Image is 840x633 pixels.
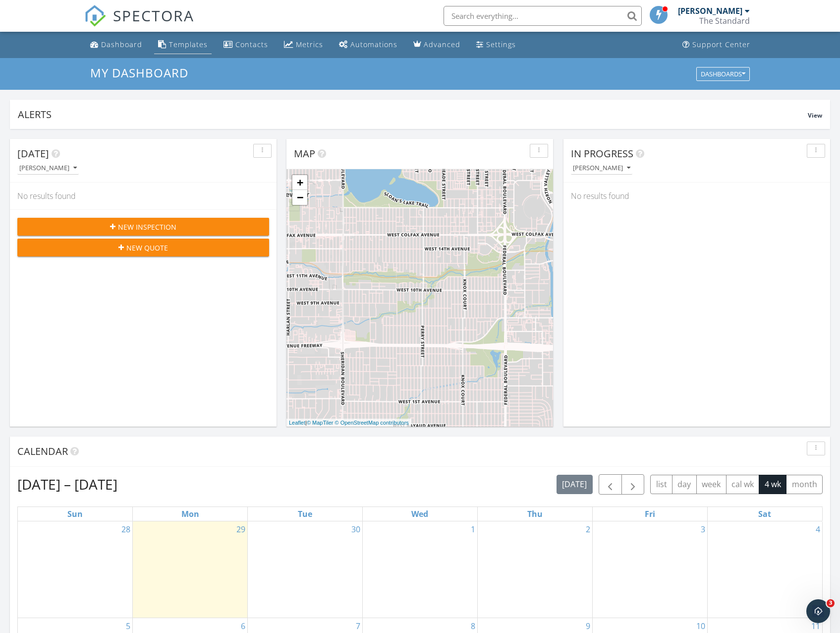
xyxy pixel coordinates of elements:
[592,521,707,618] td: Go to October 3, 2025
[477,521,592,618] td: Go to October 2, 2025
[692,40,750,49] div: Support Center
[699,521,707,537] a: Go to October 3, 2025
[409,36,464,54] a: Advanced
[84,5,106,27] img: The Best Home Inspection Software - Spectora
[335,420,409,426] a: © OpenStreetMap contributors
[335,36,401,54] a: Automations (Basic)
[557,475,593,494] button: [DATE]
[169,40,208,49] div: Templates
[827,599,835,607] span: 3
[17,474,117,494] h2: [DATE] – [DATE]
[118,222,176,232] span: New Inspection
[18,521,133,618] td: Go to September 28, 2025
[17,162,79,175] button: [PERSON_NAME]
[573,165,630,172] div: [PERSON_NAME]
[235,40,268,49] div: Contacts
[806,599,830,623] iframe: Intercom live chat
[563,183,830,209] div: No results found
[726,475,760,494] button: cal wk
[84,13,194,34] a: SPECTORA
[126,243,168,253] span: New Quote
[409,507,430,521] a: Wednesday
[759,475,786,494] button: 4 wk
[672,475,697,494] button: day
[119,521,132,537] a: Go to September 28, 2025
[571,162,632,175] button: [PERSON_NAME]
[756,507,773,521] a: Saturday
[17,147,49,160] span: [DATE]
[678,36,754,54] a: Support Center
[707,521,822,618] td: Go to October 4, 2025
[292,175,307,190] a: Zoom in
[234,521,247,537] a: Go to September 29, 2025
[584,521,592,537] a: Go to October 2, 2025
[90,64,188,81] span: My Dashboard
[599,474,622,495] button: Previous
[86,36,146,54] a: Dashboard
[621,474,645,495] button: Next
[280,36,327,54] a: Metrics
[17,218,269,236] button: New Inspection
[678,6,742,16] div: [PERSON_NAME]
[154,36,212,54] a: Templates
[814,521,822,537] a: Go to October 4, 2025
[133,521,248,618] td: Go to September 29, 2025
[113,5,194,26] span: SPECTORA
[296,507,314,521] a: Tuesday
[248,521,363,618] td: Go to September 30, 2025
[179,507,201,521] a: Monday
[65,507,85,521] a: Sunday
[220,36,272,54] a: Contacts
[289,420,305,426] a: Leaflet
[296,40,323,49] div: Metrics
[808,111,822,120] span: View
[472,36,520,54] a: Settings
[696,67,750,81] button: Dashboards
[17,239,269,256] button: New Quote
[18,108,808,121] div: Alerts
[286,419,411,427] div: |
[10,183,277,209] div: No results found
[786,475,823,494] button: month
[349,521,362,537] a: Go to September 30, 2025
[650,475,672,494] button: list
[424,40,460,49] div: Advanced
[444,6,642,26] input: Search everything...
[101,40,142,49] div: Dashboard
[486,40,516,49] div: Settings
[699,16,750,26] div: The Standard
[696,475,727,494] button: week
[469,521,477,537] a: Go to October 1, 2025
[643,507,657,521] a: Friday
[350,40,397,49] div: Automations
[294,147,315,160] span: Map
[292,190,307,205] a: Zoom out
[701,70,745,77] div: Dashboards
[17,444,68,458] span: Calendar
[571,147,633,160] span: In Progress
[525,507,545,521] a: Thursday
[19,165,77,172] div: [PERSON_NAME]
[307,420,334,426] a: © MapTiler
[363,521,478,618] td: Go to October 1, 2025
